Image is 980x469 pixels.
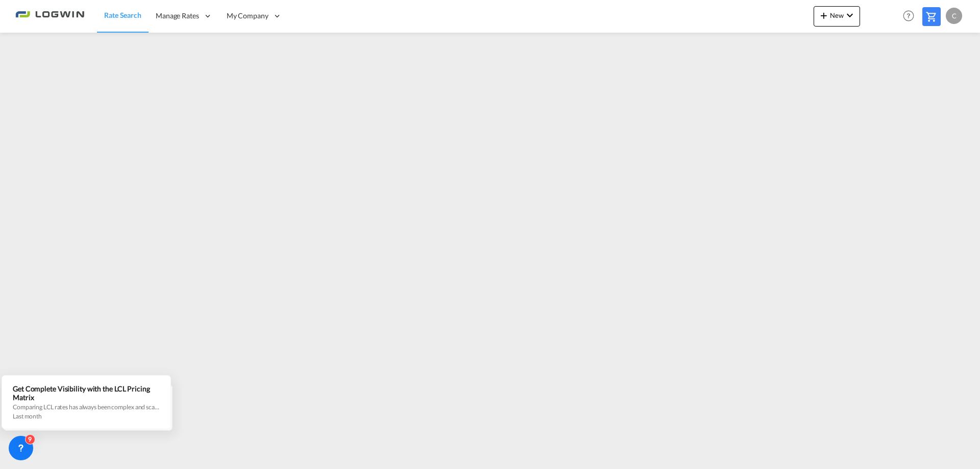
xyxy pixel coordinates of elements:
[227,11,268,21] span: My Company
[946,8,962,24] div: C
[818,11,856,19] span: New
[844,9,856,21] md-icon: icon-chevron-down
[900,7,917,24] span: Help
[900,7,922,26] div: Help
[814,6,860,27] button: icon-plus 400-fgNewicon-chevron-down
[156,11,199,21] span: Manage Rates
[104,11,141,19] span: Rate Search
[818,9,830,21] md-icon: icon-plus 400-fg
[15,5,84,28] img: 2761ae10d95411efa20a1f5e0282d2d7.png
